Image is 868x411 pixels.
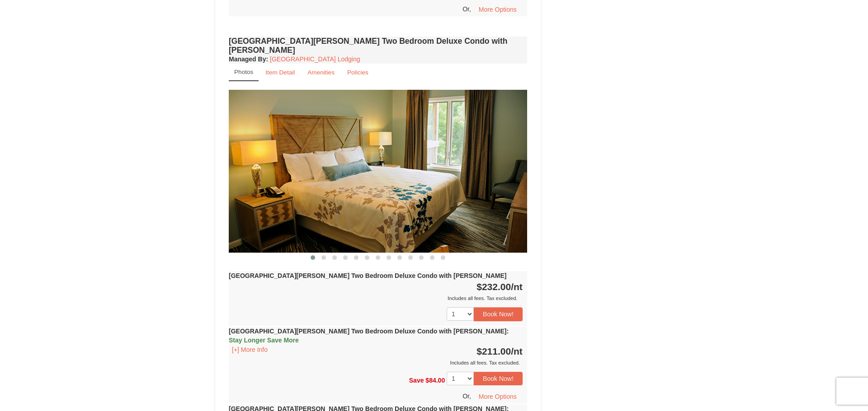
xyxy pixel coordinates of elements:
[425,376,445,383] span: $84.00
[462,5,471,12] span: Or,
[511,346,523,356] span: /nt
[229,64,259,81] a: Photos
[229,337,299,344] span: Stay Longer Save More
[270,55,360,63] a: [GEOGRAPHIC_DATA] Lodging
[234,69,253,75] small: Photos
[229,55,266,63] span: Managed By
[506,328,509,335] span: :
[229,294,523,303] div: Includes all fees. Tax excluded.
[474,307,523,321] button: Book Now!
[229,328,509,344] strong: [GEOGRAPHIC_DATA][PERSON_NAME] Two Bedroom Deluxe Condo with [PERSON_NAME]
[341,64,374,81] a: Policies
[259,64,301,81] a: Item Detail
[229,358,523,367] div: Includes all fees. Tax excluded.
[302,64,340,81] a: Amenities
[511,282,523,292] span: /nt
[476,346,511,356] span: $211.00
[474,372,523,385] button: Book Now!
[473,390,523,403] button: More Options
[265,69,295,76] small: Item Detail
[307,69,335,76] small: Amenities
[462,393,471,400] span: Or,
[347,69,368,76] small: Policies
[409,376,424,383] span: Save
[476,282,523,292] strong: $232.00
[229,55,268,63] strong: :
[229,272,506,279] strong: [GEOGRAPHIC_DATA][PERSON_NAME] Two Bedroom Deluxe Condo with [PERSON_NAME]
[229,37,527,55] h4: [GEOGRAPHIC_DATA][PERSON_NAME] Two Bedroom Deluxe Condo with [PERSON_NAME]
[473,3,523,16] button: More Options
[229,345,271,355] button: [+] More Info
[229,90,527,253] img: 18876286-137-863bd0ca.jpg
